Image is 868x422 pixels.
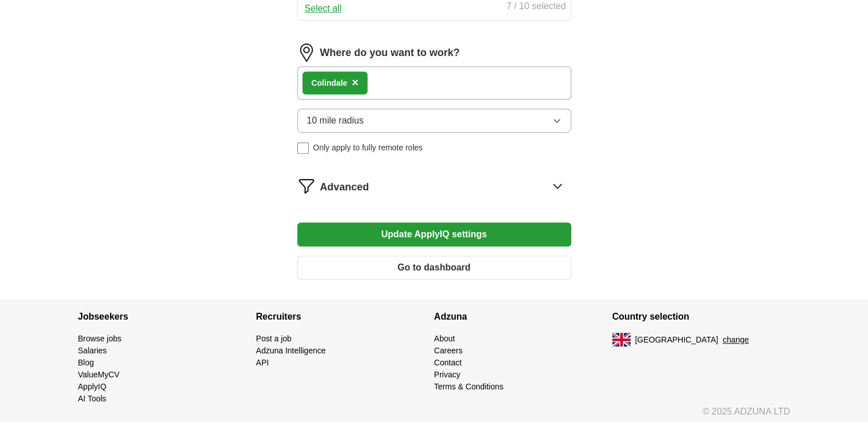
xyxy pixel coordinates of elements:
a: AI Tools [78,394,107,403]
a: API [256,358,269,367]
button: Go to dashboard [297,256,571,280]
span: Advanced [320,180,369,195]
button: Update ApplyIQ settings [297,222,571,246]
button: 10 mile radius [297,109,571,133]
span: Only apply to fully remote roles [313,142,423,154]
span: × [352,76,359,89]
img: location.png [297,43,316,62]
img: UK flag [612,333,631,347]
a: Post a job [256,334,292,343]
a: Careers [434,346,463,355]
input: Only apply to fully remote roles [297,142,309,154]
h4: Country selection [612,301,790,333]
a: Privacy [434,370,461,379]
a: Browse jobs [78,334,122,343]
img: filter [297,177,316,195]
a: Adzuna Intelligence [256,346,326,355]
a: ValueMyCV [78,370,120,379]
label: Where do you want to work? [320,45,460,61]
a: Contact [434,358,462,367]
button: × [352,74,359,91]
span: 10 mile radius [307,114,364,128]
a: ApplyIQ [78,382,107,391]
a: Blog [78,358,94,367]
button: Select all [305,2,342,15]
span: [GEOGRAPHIC_DATA] [635,334,718,346]
a: Terms & Conditions [434,382,503,391]
a: Salaries [78,346,107,355]
div: Colindale [312,77,348,89]
a: About [434,334,455,343]
button: change [722,334,749,346]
